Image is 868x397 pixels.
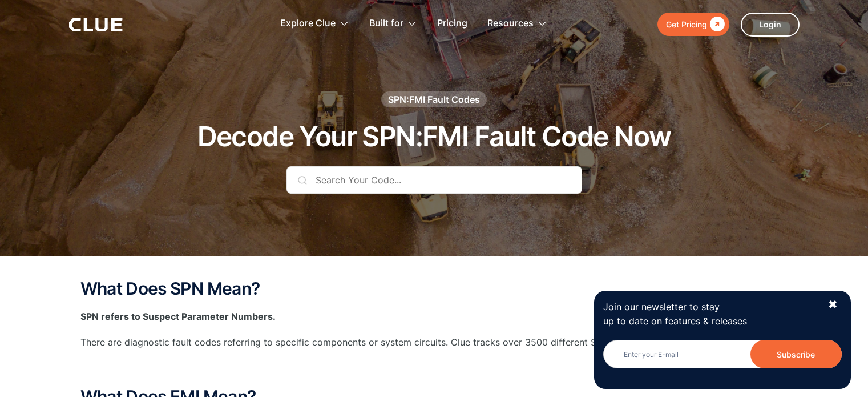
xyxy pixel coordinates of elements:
input: Enter your E-mail [603,340,842,368]
div: Resources [487,6,547,42]
div:  [707,17,725,31]
strong: SPN refers to Suspect Parameter Numbers. [80,311,276,322]
p: Join our newsletter to stay up to date on features & releases [603,300,818,328]
div: ✖ [828,298,838,312]
a: Get Pricing [657,13,729,36]
input: Subscribe [750,340,842,368]
div: Built for [369,6,403,42]
a: Pricing [437,6,467,42]
h2: What Does SPN Mean? [80,279,788,298]
h1: Decode Your SPN:FMI Fault Code Now [197,122,671,152]
div: Resources [487,6,534,42]
div: Explore Clue [280,6,349,42]
a: Login [741,13,800,37]
p: There are diagnostic fault codes referring to specific components or system circuits. Clue tracks... [80,335,788,350]
form: Newsletter [603,340,842,380]
div: SPN:FMI Fault Codes [388,93,480,106]
p: ‍ [80,362,788,376]
div: Get Pricing [666,17,707,31]
div: Explore Clue [280,6,336,42]
input: Search Your Code... [286,166,582,194]
div: Built for [369,6,417,42]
